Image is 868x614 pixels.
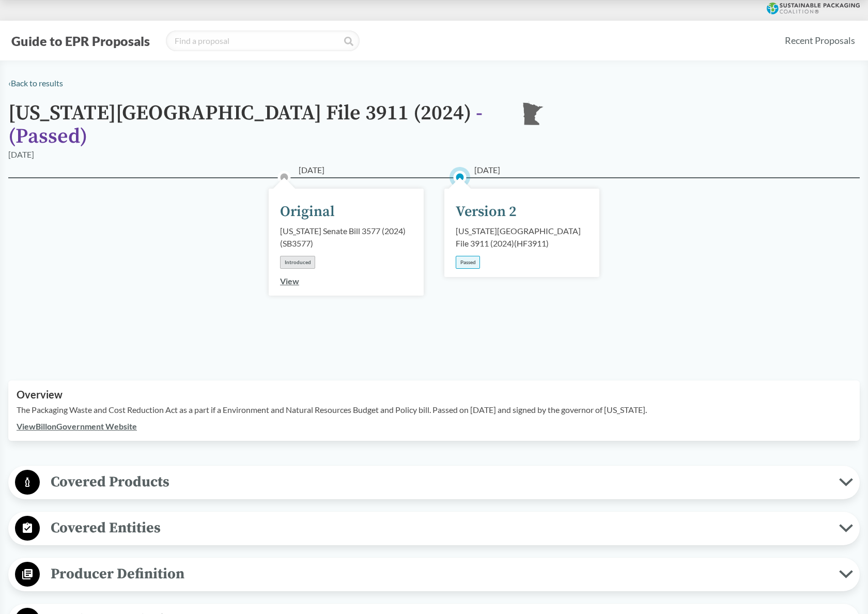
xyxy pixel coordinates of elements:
button: Producer Definition [12,561,856,588]
div: Original [280,201,335,223]
input: Find a proposal [166,30,360,51]
div: [DATE] [8,148,34,161]
span: [DATE] [474,164,500,176]
div: [US_STATE] Senate Bill 3577 (2024) ( SB3577 ) [280,225,412,250]
div: Introduced [280,256,315,269]
a: ViewBillonGovernment Website [17,421,137,431]
button: Guide to EPR Proposals [8,33,153,49]
h1: [US_STATE][GEOGRAPHIC_DATA] File 3911 (2024) [8,102,504,148]
span: Covered Products [40,470,839,494]
a: Recent Proposals [780,29,860,52]
span: Covered Entities [40,516,839,540]
p: The Packaging Waste and Cost Reduction Act as a part if a Environment and Natural Resources Budge... [17,404,851,416]
button: Covered Entities [12,515,856,542]
div: Passed [456,256,480,269]
a: ‹Back to results [8,78,63,88]
span: - ( Passed ) [8,100,483,149]
span: [DATE] [299,164,324,176]
button: Covered Products [12,469,856,496]
div: Version 2 [456,201,517,223]
div: [US_STATE][GEOGRAPHIC_DATA] File 3911 (2024) ( HF3911 ) [456,225,588,250]
a: View [280,276,299,286]
span: Producer Definition [40,562,839,586]
h2: Overview [17,389,851,401]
